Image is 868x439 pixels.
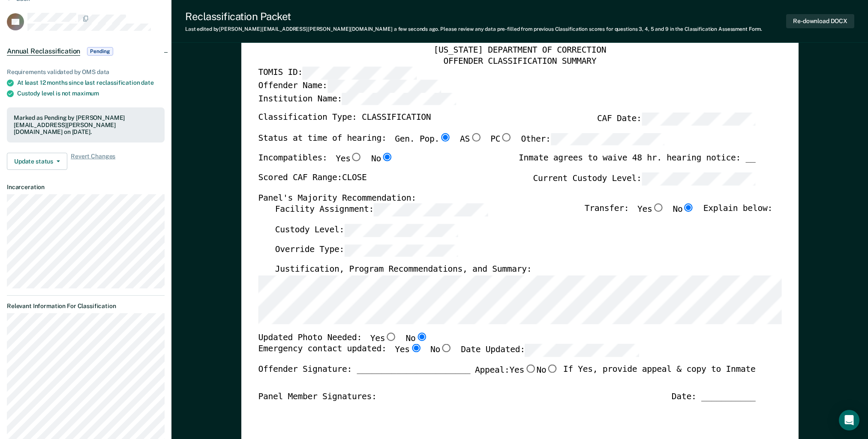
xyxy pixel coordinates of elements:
input: AS [470,133,482,142]
div: Date: ___________ [671,392,755,403]
label: No [673,204,694,217]
label: CAF Date: [597,113,755,125]
input: Override Type: [344,244,458,257]
span: maximum [72,90,99,97]
div: Transfer: Explain below: [584,204,772,224]
label: No [536,365,558,377]
label: Yes [370,332,397,344]
div: Emergency contact updated: [258,344,639,365]
input: No [415,332,427,341]
input: Institution Name: [342,92,456,105]
span: Annual Reclassification [7,47,80,56]
label: Institution Name: [258,92,456,105]
span: Pending [87,47,113,56]
div: Last edited by [PERSON_NAME][EMAIL_ADDRESS][PERSON_NAME][DOMAIN_NAME] . Please review any data pr... [185,26,762,32]
label: Yes [336,153,363,165]
label: PC [490,133,512,146]
label: Facility Assignment: [275,204,487,217]
div: Offender Signature: _______________________ If Yes, provide appeal & copy to Inmate [258,365,755,392]
div: OFFENDER CLASSIFICATION SUMMARY [258,56,781,67]
div: Marked as Pending by [PERSON_NAME][EMAIL_ADDRESS][PERSON_NAME][DOMAIN_NAME] on [DATE]. [14,114,158,136]
div: Custody level is not [17,90,165,97]
input: No [440,344,452,353]
input: No [546,365,558,373]
label: Gen. Pop. [395,133,451,146]
div: [US_STATE] DEPARTMENT OF CORRECTION [258,45,781,56]
label: Yes [637,204,664,217]
span: Revert Changes [71,153,115,170]
label: No [430,344,452,357]
input: Offender Name: [327,80,441,92]
label: Appeal: [475,365,558,384]
div: Reclassification Packet [185,10,762,23]
input: Yes [409,344,421,353]
label: Yes [395,344,422,357]
input: Other: [550,133,664,146]
input: Custody Level: [344,224,458,237]
input: Yes [350,153,362,162]
label: AS [460,133,482,146]
label: No [371,153,393,165]
dt: Incarceration [7,184,165,191]
input: Facility Assignment: [373,204,487,217]
input: Current Custody Level: [641,172,755,185]
label: Override Type: [275,244,458,257]
div: Inmate agrees to waive 48 hr. hearing notice: __ [519,153,755,172]
div: Panel's Majority Recommendation: [258,193,755,204]
label: Classification Type: CLASSIFICATION [258,113,431,125]
input: PC [500,133,512,142]
input: Date Updated: [525,344,639,357]
label: Offender Name: [258,80,441,92]
div: Updated Photo Needed: [258,332,428,344]
div: Requirements validated by OMS data [7,68,165,76]
input: Yes [524,365,536,373]
span: date [141,79,153,86]
label: Scored CAF Range: CLOSE [258,172,366,185]
input: CAF Date: [641,113,755,125]
button: Update status [7,153,67,170]
label: Yes [509,365,536,377]
input: Yes [385,332,397,341]
input: No [682,204,694,212]
div: Open Intercom Messenger [839,410,859,430]
label: Other: [521,133,664,146]
div: At least 12 months since last reclassification [17,79,165,86]
div: Panel Member Signatures: [258,392,376,403]
label: Custody Level: [275,224,458,237]
button: Re-download DOCX [786,14,854,28]
label: Current Custody Level: [533,172,755,185]
div: Status at time of hearing: [258,133,664,153]
input: Yes [652,204,664,212]
label: Date Updated: [461,344,639,357]
label: TOMIS ID: [258,67,416,80]
span: a few seconds ago [394,26,438,32]
input: No [381,153,393,162]
label: Justification, Program Recommendations, and Summary: [275,264,531,276]
label: No [405,332,427,344]
dt: Relevant Information For Classification [7,303,165,310]
input: Gen. Pop. [439,133,451,142]
input: TOMIS ID: [302,67,416,80]
div: Incompatibles: [258,153,393,172]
